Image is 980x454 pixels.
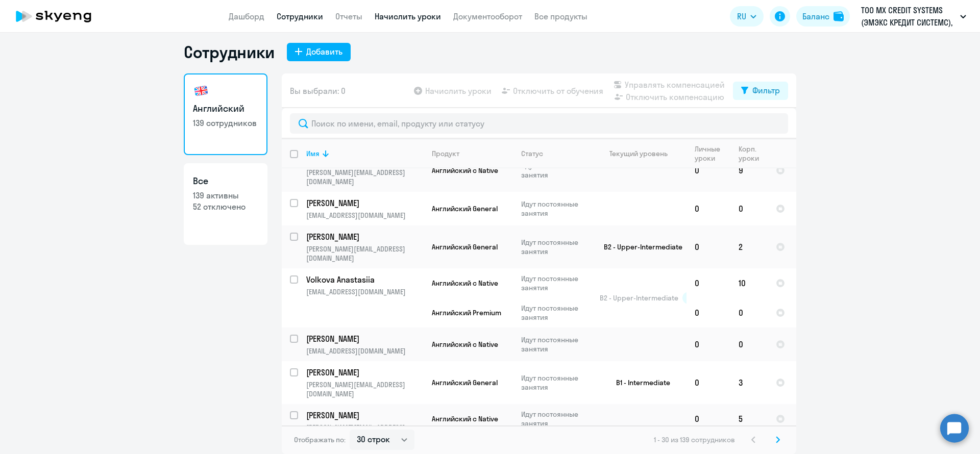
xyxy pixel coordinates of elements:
span: Английский General [432,242,498,251]
p: Идут постоянные занятия [521,373,591,392]
span: Отображать по: [294,435,346,444]
td: 0 [687,225,730,268]
span: 1 - 30 из 139 сотрудников [654,435,735,444]
img: english [193,83,209,99]
div: Добавить [306,45,342,58]
p: ТОО MX CREDIT SYSTEMS (ЭМЭКС КРЕДИТ СИСТЕМС), Договор (постоплата) [861,4,956,29]
p: Идут постоянные занятия [521,161,591,180]
td: 2 [730,225,768,268]
span: Английский с Native [432,166,498,175]
span: RU [737,10,746,22]
div: Имя [306,149,423,158]
p: [PERSON_NAME] [306,410,422,421]
a: [PERSON_NAME] [306,333,423,344]
button: Фильтр [733,82,788,100]
span: Английский General [432,204,498,213]
h3: Все [193,174,258,188]
td: 5 [730,404,768,434]
p: [EMAIL_ADDRESS][DOMAIN_NAME] [306,287,423,296]
p: [PERSON_NAME][EMAIL_ADDRESS][DOMAIN_NAME] [306,380,423,398]
p: Идут постоянные занятия [521,304,591,322]
span: Английский Premium [432,308,501,317]
div: Корп. уроки [739,144,767,163]
a: Сотрудники [277,11,323,21]
span: B2 - Upper-Intermediate [600,293,678,302]
td: 0 [687,327,730,361]
p: 139 сотрудников [193,117,258,129]
p: [PERSON_NAME] [306,367,422,378]
p: Volkova Anastasiia [306,274,422,285]
p: 139 активны [193,190,258,201]
p: Идут постоянные занятия [521,335,591,354]
td: 0 [730,298,768,327]
a: Отчеты [335,11,362,21]
h3: Английский [193,102,258,115]
p: [PERSON_NAME][EMAIL_ADDRESS][DOMAIN_NAME] [306,168,423,186]
h1: Сотрудники [184,42,275,62]
span: Английский с Native [432,279,498,288]
a: Начислить уроки [375,11,441,21]
div: Баланс [802,10,829,22]
a: [PERSON_NAME] [306,410,423,421]
a: Дашборд [229,11,264,21]
p: [PERSON_NAME][EMAIL_ADDRESS][DOMAIN_NAME] [306,244,423,263]
a: Volkova Anastasiia [306,274,423,285]
a: Все продукты [534,11,587,21]
span: Вы выбрали: 0 [290,85,346,97]
div: Продукт [432,149,459,158]
button: Балансbalance [796,6,850,27]
td: 0 [687,149,730,192]
span: Английский с Native [432,340,498,349]
p: [PERSON_NAME] [306,197,422,209]
td: B2 - Upper-Intermediate [592,225,687,268]
td: 0 [687,361,730,404]
td: 0 [730,192,768,225]
p: Идут постоянные занятия [521,410,591,428]
span: Английский General [432,378,498,387]
a: [PERSON_NAME] [306,367,423,378]
td: 10 [730,268,768,298]
a: [PERSON_NAME] [306,231,423,242]
a: Английский139 сотрудников [184,73,267,155]
td: 0 [687,192,730,225]
a: Документооборот [453,11,522,21]
button: RU [730,6,764,27]
p: [PERSON_NAME] [306,231,422,242]
a: [PERSON_NAME] [306,197,423,209]
td: B1 - Intermediate [592,361,687,404]
p: [EMAIL_ADDRESS][DOMAIN_NAME] [306,346,423,356]
td: 3 [730,361,768,404]
td: 9 [730,149,768,192]
input: Поиск по имени, email, продукту или статусу [290,113,788,134]
p: Идут постоянные занятия [521,199,591,218]
td: 0 [730,327,768,361]
td: 0 [687,404,730,434]
div: Личные уроки [695,144,730,163]
p: Идут постоянные занятия [521,238,591,256]
div: Текущий уровень [600,149,686,158]
p: 52 отключено [193,201,258,212]
span: Английский с Native [432,414,498,423]
div: Фильтр [752,84,780,96]
div: Статус [521,149,543,158]
p: [EMAIL_ADDRESS][DOMAIN_NAME] [306,211,423,220]
a: Все139 активны52 отключено [184,163,267,245]
button: Добавить [287,43,351,61]
div: Имя [306,149,320,158]
button: ТОО MX CREDIT SYSTEMS (ЭМЭКС КРЕДИТ СИСТЕМС), Договор (постоплата) [856,4,971,29]
td: 0 [687,268,730,298]
p: Идут постоянные занятия [521,274,591,292]
div: Текущий уровень [609,149,668,158]
p: [PERSON_NAME][EMAIL_ADDRESS][PERSON_NAME][DOMAIN_NAME] [306,423,423,441]
p: [PERSON_NAME] [306,333,422,344]
img: balance [834,11,844,21]
td: 0 [687,298,730,327]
